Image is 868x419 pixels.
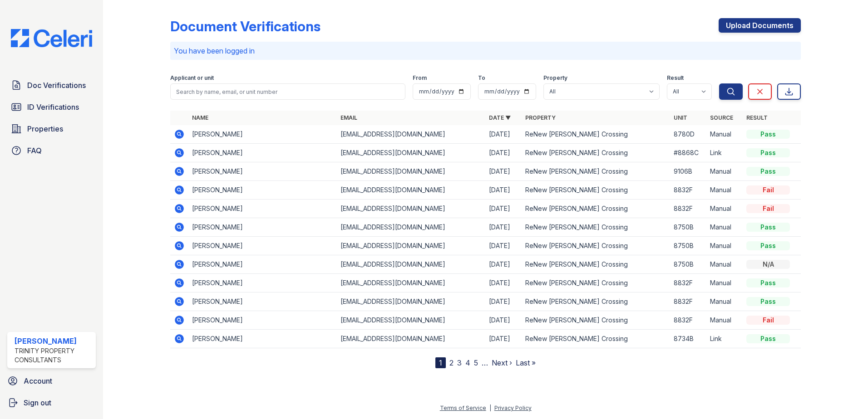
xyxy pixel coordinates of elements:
div: | [489,404,491,411]
span: Sign out [24,397,51,408]
td: ReNew [PERSON_NAME] Crossing [522,292,670,311]
td: #8868C [670,144,706,162]
span: FAQ [27,145,42,156]
td: ReNew [PERSON_NAME] Crossing [522,144,670,162]
td: [DATE] [485,218,522,237]
td: [EMAIL_ADDRESS][DOMAIN_NAME] [337,292,485,311]
td: Manual [706,125,743,144]
td: ReNew [PERSON_NAME] Crossing [522,255,670,274]
td: [EMAIL_ADDRESS][DOMAIN_NAME] [337,255,485,274]
a: Upload Documents [719,18,801,33]
td: 8832F [670,274,706,292]
span: … [482,357,488,368]
label: From [413,74,427,82]
td: [DATE] [485,237,522,255]
td: [DATE] [485,200,522,218]
td: 8750B [670,218,706,237]
div: Pass [746,130,790,139]
td: [EMAIL_ADDRESS][DOMAIN_NAME] [337,237,485,255]
td: 8750B [670,255,706,274]
span: Properties [27,123,63,134]
span: Doc Verifications [27,80,86,91]
td: Manual [706,311,743,330]
td: [EMAIL_ADDRESS][DOMAIN_NAME] [337,200,485,218]
td: [EMAIL_ADDRESS][DOMAIN_NAME] [337,144,485,162]
td: ReNew [PERSON_NAME] Crossing [522,274,670,292]
a: Doc Verifications [7,76,96,94]
span: ID Verifications [27,102,79,112]
td: 8734B [670,330,706,348]
td: Manual [706,292,743,311]
div: Fail [746,185,790,195]
div: N/A [746,260,790,269]
a: Properties [7,120,96,138]
a: Property [525,114,556,121]
div: Pass [746,241,790,250]
a: Account [4,372,99,390]
td: ReNew [PERSON_NAME] Crossing [522,330,670,348]
td: ReNew [PERSON_NAME] Crossing [522,311,670,330]
label: To [478,74,485,82]
td: ReNew [PERSON_NAME] Crossing [522,218,670,237]
td: [EMAIL_ADDRESS][DOMAIN_NAME] [337,181,485,200]
a: Name [192,114,208,121]
td: [PERSON_NAME] [188,292,337,311]
td: 8832F [670,292,706,311]
a: 5 [474,358,478,367]
label: Result [667,74,684,82]
td: Manual [706,218,743,237]
td: [EMAIL_ADDRESS][DOMAIN_NAME] [337,218,485,237]
iframe: chat widget [830,383,859,410]
td: ReNew [PERSON_NAME] Crossing [522,181,670,200]
td: Link [706,330,743,348]
td: Manual [706,237,743,255]
td: Link [706,144,743,162]
div: Trinity Property Consultants [15,346,92,365]
td: [DATE] [485,330,522,348]
div: Pass [746,334,790,343]
label: Applicant or unit [170,74,214,82]
td: [DATE] [485,181,522,200]
input: Search by name, email, or unit number [170,83,405,100]
div: Fail [746,204,790,213]
td: [PERSON_NAME] [188,274,337,292]
td: Manual [706,255,743,274]
td: 8832F [670,181,706,200]
div: Fail [746,316,790,325]
a: Terms of Service [440,404,486,411]
a: Sign out [4,394,99,412]
a: 4 [465,358,470,367]
td: [PERSON_NAME] [188,330,337,348]
div: Pass [746,223,790,232]
td: Manual [706,181,743,200]
div: Pass [746,278,790,287]
td: [DATE] [485,274,522,292]
td: [PERSON_NAME] [188,218,337,237]
td: [PERSON_NAME] [188,125,337,144]
td: [DATE] [485,162,522,181]
td: [DATE] [485,311,522,330]
div: Pass [746,167,790,176]
img: CE_Logo_Blue-a8612792a0a2168367f1c8372b55b34899dd931a85d93a1a3d3e32e68fde9ad4.png [4,29,99,47]
a: Last » [516,358,536,367]
td: ReNew [PERSON_NAME] Crossing [522,125,670,144]
td: [DATE] [485,255,522,274]
td: [EMAIL_ADDRESS][DOMAIN_NAME] [337,274,485,292]
td: [DATE] [485,125,522,144]
label: Property [543,74,567,82]
td: [PERSON_NAME] [188,162,337,181]
td: 8750B [670,237,706,255]
p: You have been logged in [174,45,797,56]
td: ReNew [PERSON_NAME] Crossing [522,237,670,255]
a: Source [710,114,733,121]
td: [PERSON_NAME] [188,200,337,218]
a: Result [746,114,768,121]
a: Email [340,114,357,121]
td: Manual [706,162,743,181]
td: [DATE] [485,292,522,311]
a: 2 [449,358,454,367]
td: [EMAIL_ADDRESS][DOMAIN_NAME] [337,162,485,181]
div: Document Verifications [170,18,321,34]
td: [PERSON_NAME] [188,144,337,162]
